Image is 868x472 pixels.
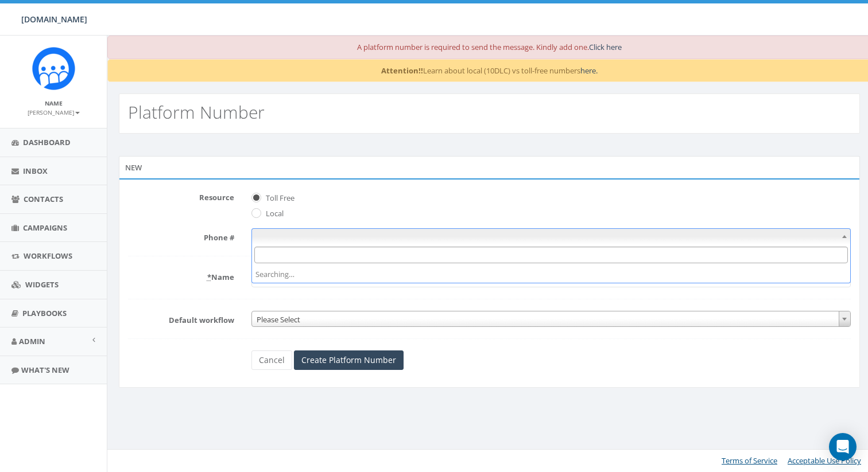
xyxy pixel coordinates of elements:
[381,65,423,76] strong: Attention!!
[263,208,284,220] label: Local
[829,433,857,461] div: Open Intercom Messenger
[263,193,294,204] label: Toll Free
[788,455,861,466] a: Acceptable Use Policy
[19,336,45,346] span: Admin
[128,103,265,122] h2: Platform Number
[119,188,243,203] label: Resource
[294,350,404,370] input: Create Platform Number
[252,266,850,283] li: Searching…
[207,272,211,282] abbr: required
[23,223,67,233] span: Campaigns
[589,42,622,52] a: Click here
[722,455,777,466] a: Terms of Service
[251,311,851,327] span: Please Select
[23,137,71,147] span: Dashboard
[119,156,860,179] div: New
[28,108,80,116] small: [PERSON_NAME]
[21,14,87,25] span: [DOMAIN_NAME]
[22,308,67,318] span: Playbooks
[28,107,80,117] a: [PERSON_NAME]
[119,311,243,326] label: Default workflow
[119,268,243,283] label: Name
[24,194,63,204] span: Contacts
[21,365,69,375] span: What's New
[252,311,850,327] span: Please Select
[32,47,75,90] img: Rally_Corp_Icon.png
[23,166,48,176] span: Inbox
[580,65,598,76] a: here.
[25,279,59,290] span: Widgets
[254,247,848,263] input: Search
[24,251,72,261] span: Workflows
[45,99,63,107] small: Name
[119,228,243,243] label: Phone #
[251,350,292,370] a: Cancel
